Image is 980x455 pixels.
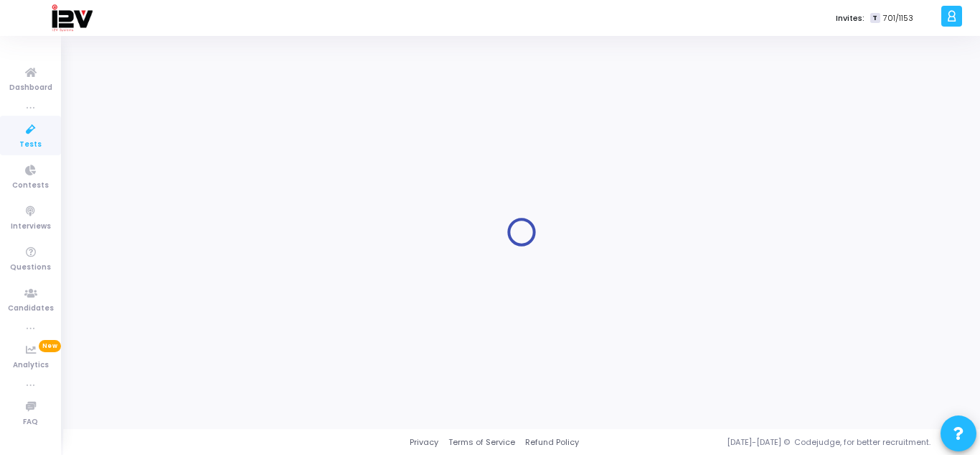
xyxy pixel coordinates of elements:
img: logo [51,4,93,32]
label: Invites: [836,12,864,24]
span: Tests [19,139,42,151]
span: Interviews [11,221,51,233]
span: Dashboard [9,82,52,94]
span: Candidates [8,303,54,315]
span: FAQ [23,416,38,428]
a: Terms of Service [448,436,515,449]
div: [DATE]-[DATE] © Codejudge, for better recruitment. [579,436,962,449]
span: New [39,340,61,352]
span: T [870,13,880,24]
span: 701/1153 [883,12,913,24]
span: Contests [12,180,49,192]
a: Refund Policy [525,436,579,449]
a: Privacy [410,436,438,449]
span: Analytics [13,359,49,372]
span: Questions [10,262,51,274]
